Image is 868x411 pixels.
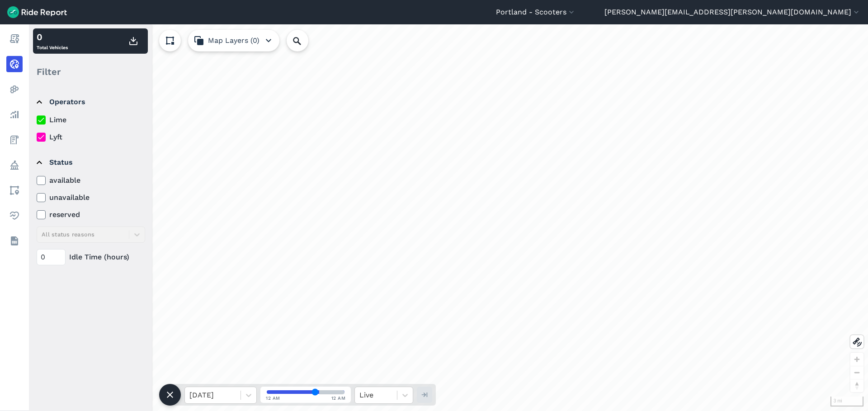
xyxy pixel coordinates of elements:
[6,132,23,148] a: Fees
[37,30,68,44] div: 0
[37,89,144,115] summary: Operators
[188,30,279,51] button: Map Layers (0)
[6,208,23,224] a: Health
[496,7,576,18] button: Portland - Scooters
[37,132,145,143] label: Lyft
[37,249,145,265] div: Idle Time (hours)
[7,6,67,18] img: Ride Report
[29,24,868,411] div: loading
[604,7,861,18] button: [PERSON_NAME][EMAIL_ADDRESS][PERSON_NAME][DOMAIN_NAME]
[6,157,23,173] a: Policy
[6,182,23,199] a: Areas
[266,395,280,402] span: 12 AM
[37,115,145,125] label: Lime
[6,56,23,72] a: Realtime
[6,31,23,47] a: Report
[6,233,23,249] a: Datasets
[37,192,145,203] label: unavailable
[37,150,144,175] summary: Status
[6,106,23,123] a: Analyze
[37,209,145,220] label: reserved
[37,175,145,186] label: available
[37,30,68,52] div: Total Vehicles
[331,395,346,402] span: 12 AM
[33,58,148,86] div: Filter
[6,81,23,97] a: Heatmaps
[287,30,323,51] input: Search Location or Vehicles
